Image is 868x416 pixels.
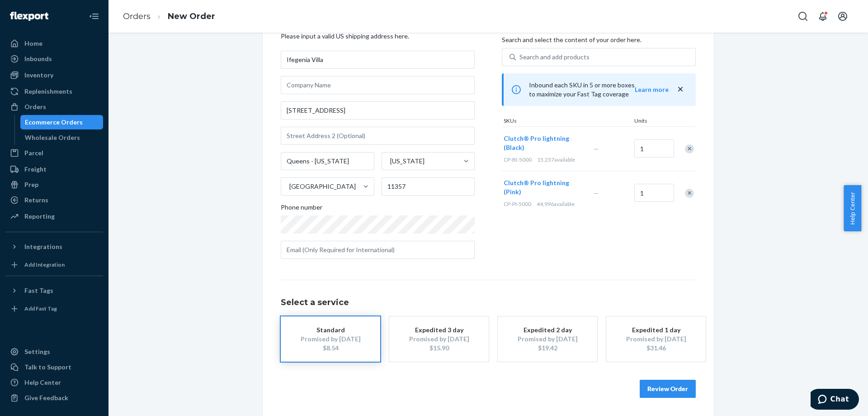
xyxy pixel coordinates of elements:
div: Wholesale Orders [25,133,80,142]
button: Talk to Support [5,360,103,374]
button: Open account menu [834,7,852,25]
button: Clutch® Pro lightning (Black) [504,134,583,152]
div: Expedited 1 day [620,325,692,335]
span: Clutch® Pro lightning (Pink) [504,179,569,196]
span: CP-BI-5000 [504,156,532,163]
input: City [281,152,374,170]
a: Prep [5,177,103,192]
input: [GEOGRAPHIC_DATA] [288,182,289,191]
span: — [594,145,599,153]
p: Please input a valid US shipping address here. [281,32,475,41]
div: Ecommerce Orders [25,118,83,127]
div: Promised by [DATE] [620,335,692,344]
input: [US_STATE] [389,157,390,166]
div: Units [632,117,673,126]
button: Expedited 2 dayPromised by [DATE]$19.42 [498,316,597,362]
a: Orders [123,11,151,21]
a: Replenishments [5,84,103,99]
div: Promised by [DATE] [511,335,584,344]
input: Company Name [281,76,475,94]
input: Quantity [634,139,674,158]
div: Returns [24,196,48,205]
button: Give Feedback [5,391,103,405]
span: Phone number [281,203,322,215]
div: Fast Tags [24,286,53,295]
a: Freight [5,162,103,177]
span: 15,237 available [537,156,575,163]
iframe: Opens a widget where you can chat to one of our agents [811,389,859,411]
a: Settings [5,344,103,359]
input: Street Address 2 (Optional) [281,127,475,145]
div: Remove Item [685,189,694,198]
a: Inventory [5,68,103,82]
a: Reporting [5,209,103,224]
input: Street Address [281,101,475,120]
a: New Order [168,11,215,21]
div: Give Feedback [24,393,68,402]
input: Quantity [634,184,674,202]
a: Add Integration [5,258,103,272]
span: CP-PI-5000 [504,201,531,207]
input: Email (Only Required for International) [281,241,475,259]
button: Expedited 3 dayPromised by [DATE]$15.90 [389,316,489,362]
input: ZIP Code [382,177,475,196]
h1: Select a service [281,298,696,307]
a: Parcel [5,146,103,160]
button: Open notifications [814,7,832,25]
span: Help Center [844,185,861,231]
div: Add Integration [24,261,65,268]
ol: breadcrumbs [116,3,222,30]
div: $15.90 [403,344,475,353]
a: Help Center [5,375,103,390]
button: close [676,85,685,94]
span: — [594,189,599,197]
div: $8.54 [294,344,367,353]
div: $31.46 [620,344,692,353]
button: Fast Tags [5,283,103,298]
div: Parcel [24,148,43,158]
div: [GEOGRAPHIC_DATA] [289,182,356,191]
div: Expedited 3 day [403,325,475,335]
a: Returns [5,193,103,207]
button: StandardPromised by [DATE]$8.54 [281,316,380,362]
a: Wholesale Orders [20,130,104,145]
button: Clutch® Pro lightning (Pink) [504,178,583,196]
a: Ecommerce Orders [20,115,104,129]
div: Talk to Support [24,363,71,372]
div: Promised by [DATE] [294,335,367,344]
p: Search and select the content of your order here. [502,35,696,44]
div: Freight [24,165,47,174]
div: Search and add products [519,53,590,62]
div: [US_STATE] [390,157,425,166]
img: Flexport logo [10,12,48,21]
div: Integrations [24,242,62,251]
div: Inventory [24,71,53,80]
div: SKUs [502,117,632,126]
a: Inbounds [5,52,103,66]
span: 44,996 available [537,201,575,207]
div: Orders [24,102,46,111]
div: $19.42 [511,344,584,353]
button: Expedited 1 dayPromised by [DATE]$31.46 [606,316,706,362]
div: Add Fast Tag [24,305,57,312]
div: Remove Item [685,144,694,153]
a: Add Fast Tag [5,301,103,316]
span: Clutch® Pro lightning (Black) [504,134,569,151]
div: Promised by [DATE] [403,335,475,344]
div: Replenishments [24,87,72,96]
a: Home [5,36,103,51]
input: First & Last Name [281,51,475,69]
div: Prep [24,180,38,189]
button: Learn more [635,85,669,94]
div: Reporting [24,212,55,221]
div: Standard [294,325,367,335]
a: Orders [5,100,103,114]
div: Inbounds [24,54,52,63]
div: Settings [24,347,50,356]
button: Close Navigation [85,7,103,25]
div: Home [24,39,42,48]
button: Review Order [640,380,696,398]
button: Integrations [5,239,103,254]
div: Expedited 2 day [511,325,584,335]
